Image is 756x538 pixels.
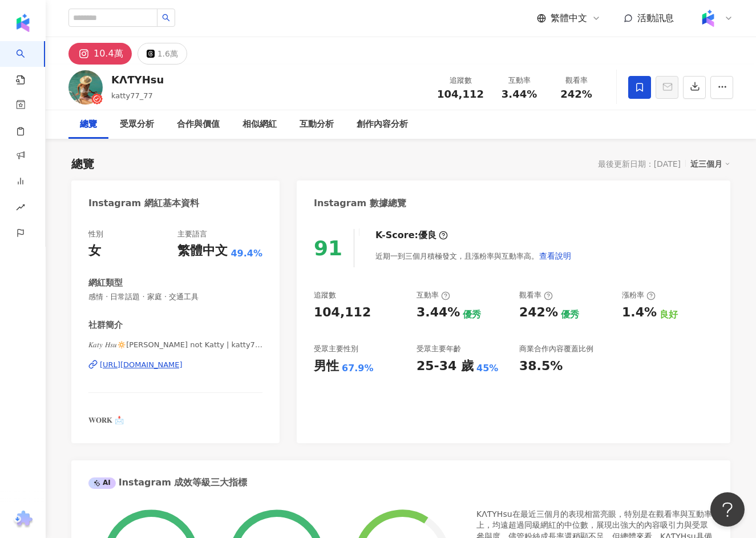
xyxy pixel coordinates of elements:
div: 3.44% [417,304,460,322]
span: 3.44% [502,89,537,100]
a: search [16,41,39,86]
div: K-Score : [375,229,448,242]
div: 總覽 [71,156,94,172]
div: 67.9% [342,362,374,375]
div: 優秀 [561,308,579,321]
span: 𝐾𝑎𝑡𝑦 𝐻𝑠𝑢🔅[PERSON_NAME] not Katty | katty77_77 [88,340,262,350]
div: 網紅類型 [88,277,123,289]
div: 漲粉率 [622,290,656,300]
button: 10.4萬 [68,43,132,65]
div: 近期一到三個月積極發文，且漲粉率與互動率高。 [375,244,572,267]
div: 1.4% [622,304,657,322]
div: 良好 [660,308,678,321]
span: 104,112 [437,88,484,100]
div: 242% [519,304,558,322]
div: 觀看率 [519,290,553,300]
div: 近三個月 [690,156,730,171]
div: 創作內容分析 [357,118,408,131]
div: 45% [476,362,498,375]
div: 優良 [418,229,436,242]
div: KΛƬYHsu [111,73,164,87]
div: 38.5% [519,358,563,375]
div: 商業合作內容覆蓋比例 [519,344,593,354]
div: 合作與價值 [177,118,220,131]
div: 互動分析 [300,118,334,131]
img: logo icon [14,14,32,32]
span: search [162,14,170,22]
div: 女 [88,242,101,260]
div: 互動率 [417,290,450,300]
div: 受眾分析 [120,118,154,131]
div: 優秀 [463,308,481,321]
div: 最後更新日期：[DATE] [598,159,681,168]
span: 活動訊息 [637,13,674,23]
div: 男性 [314,358,339,375]
a: [URL][DOMAIN_NAME] [88,360,262,370]
div: 10.4萬 [94,46,123,62]
span: 49.4% [231,247,262,260]
div: 繁體中文 [177,242,228,260]
div: Instagram 數據總覽 [314,197,406,210]
span: rise [16,196,25,222]
button: 1.6萬 [138,43,187,65]
div: Instagram 網紅基本資料 [88,197,199,210]
img: KOL Avatar [68,70,103,105]
div: 追蹤數 [437,75,484,86]
div: 互動率 [498,75,541,86]
div: AI [88,477,116,489]
span: 感情 · 日常話題 · 家庭 · 交通工具 [88,292,262,302]
div: [URL][DOMAIN_NAME] [100,360,183,370]
span: 242% [560,89,592,100]
div: 總覽 [80,118,97,131]
div: 91 [314,236,342,260]
div: 追蹤數 [314,290,336,300]
span: 𝐖𝐎𝐑𝐊 📩 [88,416,124,424]
div: 25-34 歲 [417,358,474,375]
button: 查看說明 [539,244,572,267]
div: 社群簡介 [88,319,123,331]
div: 1.6萬 [157,46,178,62]
span: 繁體中文 [551,12,587,25]
div: 受眾主要年齡 [417,344,461,354]
span: katty77_77 [111,91,153,100]
div: 受眾主要性別 [314,344,358,354]
div: 主要語言 [177,229,207,239]
iframe: Help Scout Beacon - Open [710,492,745,527]
div: 104,112 [314,304,371,322]
div: Instagram 成效等級三大指標 [88,476,247,489]
img: Kolr%20app%20icon%20%281%29.png [697,7,719,29]
img: chrome extension [12,511,34,529]
div: 觀看率 [555,75,598,86]
div: 性別 [88,229,103,239]
div: 相似網紅 [242,118,277,131]
span: 查看說明 [539,251,571,260]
